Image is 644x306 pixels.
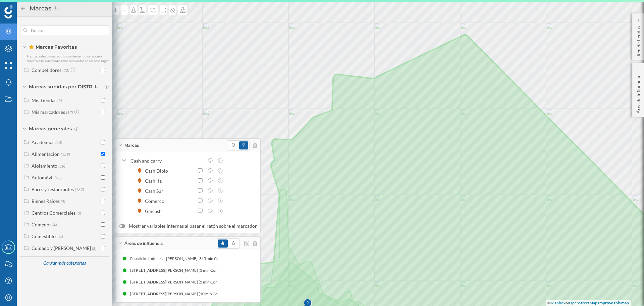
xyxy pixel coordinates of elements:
div: Mis marcadores [32,109,65,115]
span: Haz tu trabajo más rápido manteniendo un acceso directo a tus elementos más relevantes en un solo... [27,54,109,63]
div: Cuidado y [PERSON_NAME] [32,245,91,251]
label: Mostrar variables internas al pasar el ratón sobre el marcador [119,223,257,229]
span: Áreas de influencia [124,241,163,247]
p: Red de tiendas [635,24,642,56]
span: (167) [75,186,84,192]
span: Soporte [13,5,37,11]
div: Centros Comerciales [32,210,75,216]
span: (4) [58,233,63,239]
div: © © [546,300,631,306]
div: [STREET_ADDRESS][PERSON_NAME] (3 min Conduciendo) [130,267,239,274]
div: Academias [32,139,54,145]
div: Competidores [32,67,61,73]
span: Marcas Favoritas [29,44,77,50]
div: Comestibles [32,233,57,239]
span: (2) [57,97,62,103]
div: Comerco [145,198,168,205]
span: Marcas [124,142,139,148]
span: (4) [61,198,65,204]
div: Bienes Raíces [32,198,60,204]
div: Automóvil [32,175,54,180]
span: (8) [76,210,81,216]
div: [STREET_ADDRESS][PERSON_NAME] (10 min Conduciendo) [130,291,241,297]
span: Marcas generales [29,125,72,132]
span: (14) [55,139,62,145]
div: Comedor [32,222,51,227]
span: (59) [58,163,65,169]
div: Cash Diplo [145,167,171,174]
p: Área de influencia [635,73,642,114]
div: Bares y restaurantes [32,186,74,192]
span: (17) [66,109,73,115]
span: (159) [61,151,70,157]
a: OpenStreetMap [569,300,597,305]
span: (4) [52,222,57,227]
div: Cash Sur [145,187,167,194]
a: Improve this map [598,300,629,305]
div: Alojamiento [32,163,57,169]
span: (3) [92,245,96,251]
span: (67) [55,175,61,180]
div: Cash and carry [130,157,204,164]
div: Gros Mercat [145,218,174,225]
span: (22) [62,67,69,73]
div: Cargar más categorías [39,257,90,269]
a: Mapbox [551,300,566,305]
div: [STREET_ADDRESS][PERSON_NAME] (5 min Conduciendo) [130,279,239,286]
div: Alimentación [32,151,60,157]
div: Gmcash [145,208,165,215]
span: Marcas subidas por DISTR. INTERN. DE ALIMENTACION (DIA) [29,83,103,90]
div: Cash Ifa [145,177,165,184]
div: Pasealeku Industrial [PERSON_NAME], 3 (5 min Conduciendo) [130,255,243,262]
img: Geoblink Logo [4,5,13,18]
div: Mis Tiendas [32,97,56,103]
h2: Marcas [26,3,53,14]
